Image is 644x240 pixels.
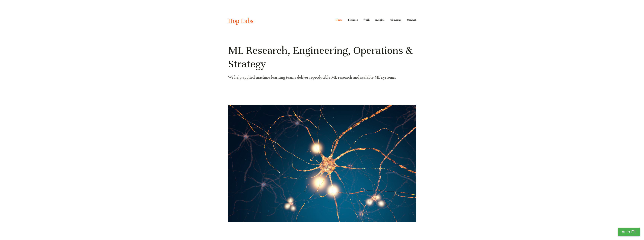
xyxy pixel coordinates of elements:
[228,74,416,81] p: We help applied machine learning teams deliver reproducible ML research and scalable ML systems.
[228,17,253,25] a: Hop Labs
[336,17,343,23] a: Home
[618,228,640,236] button: Auto Fill
[407,17,416,23] a: Contact
[348,17,358,23] a: Services
[228,44,416,71] h1: ML Research, Engineering, Operations & Strategy
[390,17,401,23] a: Company
[363,17,370,23] a: Work
[375,17,385,23] a: Insights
